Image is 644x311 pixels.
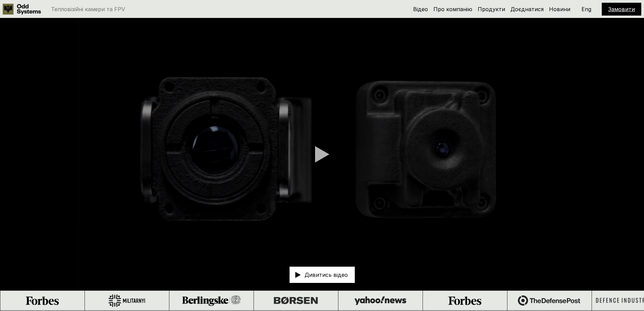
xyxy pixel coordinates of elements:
p: Тепловізійні камери та FPV [51,6,125,12]
a: Продукти [478,6,505,13]
a: Відео [413,6,428,13]
a: Новини [549,6,570,13]
a: Про компанію [433,6,472,13]
p: Дивитись відео [305,272,348,277]
a: Замовити [608,6,635,13]
a: Доєднатися [510,6,544,13]
p: Eng [581,6,591,12]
